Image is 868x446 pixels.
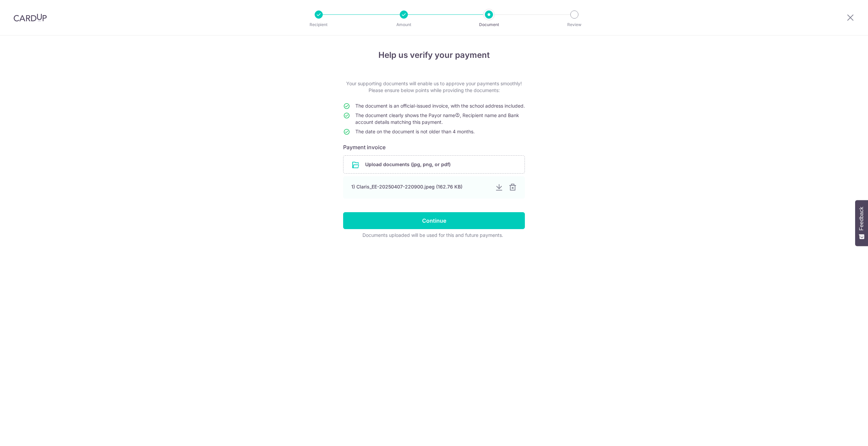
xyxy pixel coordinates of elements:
[343,143,525,151] h6: Payment invoice
[355,129,475,134] span: The date on the document is not older than 4 months.
[855,200,868,246] button: Feedback - Show survey
[351,183,490,190] div: 1) Claris_EE-20250407-220900.jpeg (162.76 KB)
[859,207,865,230] span: Feedback
[355,112,519,125] span: The document clearly shows the Payor name , Recipient name and Bank account details matching this...
[343,232,522,239] div: Documents uploaded will be used for this and future payments.
[355,103,525,109] span: The document is an official-issued invoice, with the school address included.
[549,21,599,28] p: Review
[294,21,344,28] p: Recipient
[343,155,525,174] div: Upload documents (jpg, png, or pdf)
[464,21,514,28] p: Document
[14,14,47,22] img: CardUp
[343,49,525,61] h4: Help us verify your payment
[379,21,429,28] p: Amount
[343,80,525,94] p: Your supporting documents will enable us to approve your payments smoothly! Please ensure below p...
[343,212,525,229] input: Continue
